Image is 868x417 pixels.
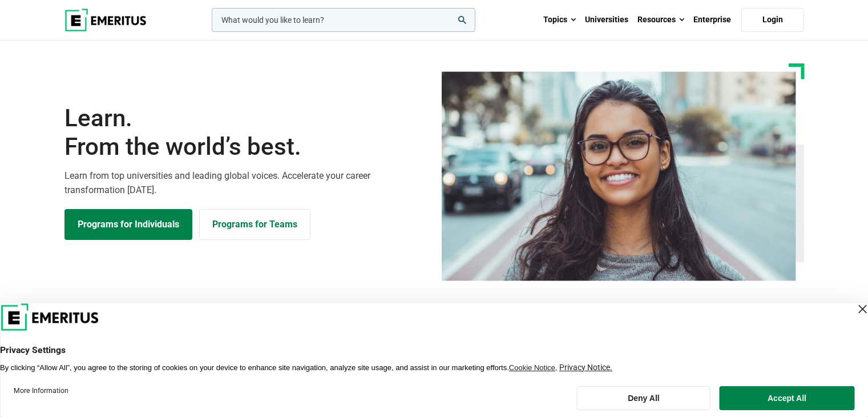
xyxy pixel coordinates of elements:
h1: Learn. [64,104,427,162]
input: woocommerce-product-search-field-0 [212,8,475,32]
p: Learn from top universities and leading global voices. Accelerate your career transformation [DATE]. [64,169,427,198]
span: From the world’s best. [64,133,427,161]
a: Login [741,8,804,32]
a: Explore for Business [199,209,310,240]
a: Explore Programs [64,209,192,240]
img: Learn from the world's best [442,71,796,281]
